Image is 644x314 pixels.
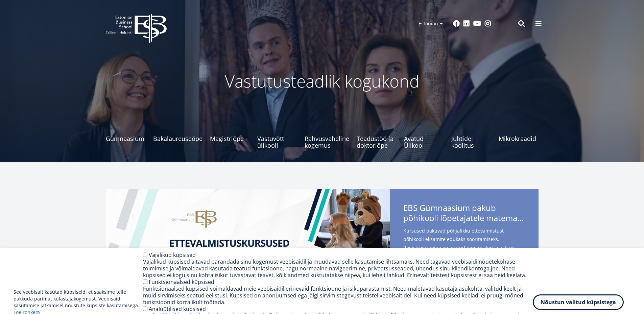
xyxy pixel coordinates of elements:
[404,135,444,149] span: Avatud Ülikool
[453,20,460,27] a: Facebook
[473,20,481,27] a: Youtube
[210,122,250,149] a: Magistriõpe
[106,122,146,149] a: Gümnaasium
[484,20,491,27] a: Instagram
[451,135,491,149] span: Juhtide koolitus
[499,122,539,149] a: Mikrokraadid
[403,226,525,280] span: Kursused pakuvad põhjalikku ettevalmistust põhikooli eksamite edukaks sooritamiseks. Registreerum...
[153,122,202,149] a: Bakalaureuseõpe
[404,122,444,149] a: Avatud Ülikool
[143,285,533,306] div: Funktsionaalsed küpsised võimaldavad meie veebisaidil erinevaid funktsioone ja isikupärastamist. ...
[305,122,349,149] a: Rahvusvaheline kogemus
[499,135,539,142] span: Mikrokraadid
[305,135,349,149] span: Rahvusvaheline kogemus
[106,135,146,142] span: Gümnaasium
[143,71,501,91] p: Vastutusteadlik kogukond
[451,122,491,149] a: Juhtide koolitus
[463,20,470,27] a: Linkedin
[533,294,624,310] button: Nõustun valitud küpsistega
[257,135,297,149] span: Vastuvõtt ülikooli
[403,213,525,223] span: põhikooli lõpetajatele matemaatika- ja eesti keele kursuseid
[357,122,397,149] a: Teadustöö ja doktoriõpe
[257,122,297,149] a: Vastuvõtt ülikooli
[210,135,250,142] span: Magistriõpe
[143,258,533,279] div: Vajalikud küpsised aitavad parandada sinu kogemust veebisaidil ja muudavad selle kasutamise lihts...
[153,135,202,142] span: Bakalaureuseõpe
[357,135,397,149] span: Teadustöö ja doktoriõpe
[149,251,196,259] label: Vajalikud küpsised
[149,278,214,286] label: Funktsionaalsed küpsised
[149,305,206,313] label: Analüütilised küpsised
[403,203,525,225] span: EBS Gümnaasium pakub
